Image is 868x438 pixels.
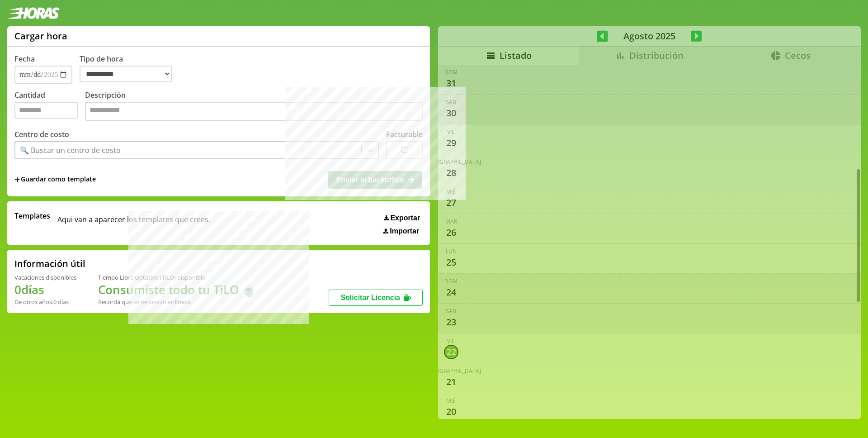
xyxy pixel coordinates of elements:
h2: Información útil [14,257,85,270]
span: + [14,175,20,185]
span: Solicitar Licencia [340,294,400,301]
span: Exportar [390,214,420,222]
div: De otros años: 0 días [14,298,76,306]
span: Templates [14,211,50,221]
div: Tiempo Libre Optativo (TiLO) disponible [98,273,256,281]
textarea: Descripción [85,102,423,121]
b: Enero [175,298,191,306]
span: Importar [390,227,419,235]
div: Vacaciones disponibles [14,273,76,281]
div: Recordá que se renuevan en [98,298,256,306]
div: 🔍 Buscar un centro de costo [20,145,121,155]
h1: 0 días [14,281,76,298]
h1: Consumiste todo tu TiLO 🍵 [98,281,256,298]
span: Aqui van a aparecer los templates que crees. [57,211,210,235]
label: Cantidad [14,90,85,123]
img: logotipo [7,7,60,19]
select: Tipo de hora [80,66,172,82]
label: Descripción [85,90,423,123]
button: Solicitar Licencia [329,290,423,306]
button: Exportar [381,214,423,223]
label: Fecha [14,54,35,64]
h1: Cargar hora [14,30,67,42]
span: +Guardar como template [14,175,96,185]
label: Facturable [386,129,423,139]
label: Tipo de hora [80,54,179,84]
input: Cantidad [14,102,78,119]
label: Centro de costo [14,129,69,139]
